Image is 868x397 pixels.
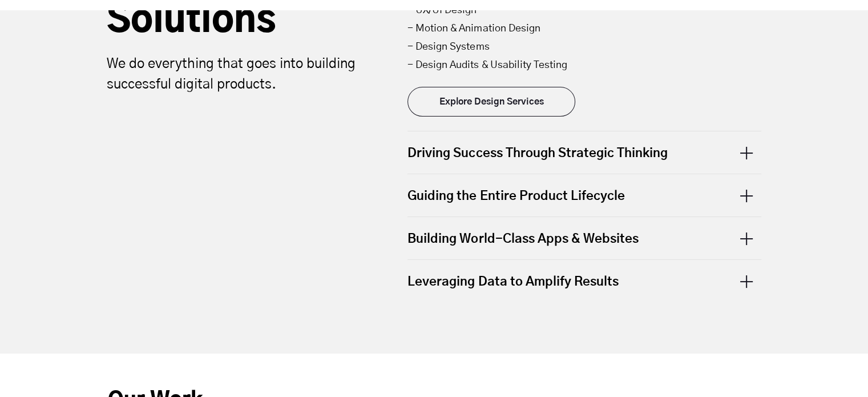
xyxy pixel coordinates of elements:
[107,54,364,95] p: We do everything that goes into building successful digital products.
[407,174,761,216] div: Guiding the Entire Product Lifecycle
[407,260,761,302] div: Leveraging Data to Amplify Results
[407,217,761,259] div: Building World-Class Apps & Websites
[407,87,575,117] a: Explore Design Services
[407,131,761,174] div: Driving Success Through Strategic Thinking
[407,19,761,38] li: - Motion & Animation Design
[407,56,761,74] li: - Design Audits & Usability Testing
[407,1,761,19] li: - UX/UI Design
[407,38,761,56] li: - Design Systems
